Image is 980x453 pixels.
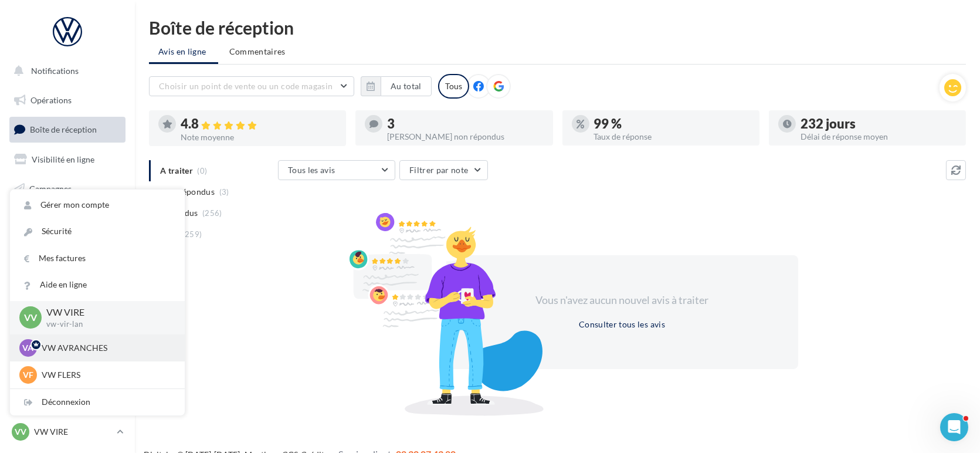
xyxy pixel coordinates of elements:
div: 232 jours [801,117,957,130]
div: [PERSON_NAME] non répondus [387,133,543,141]
span: Opérations [30,95,72,105]
div: Boîte de réception [149,19,966,36]
div: Note moyenne [181,133,337,141]
p: VW AVRANCHES [42,342,171,354]
button: Au total [381,76,432,96]
a: Visibilité en ligne [7,147,128,172]
a: VV VW VIRE [9,421,126,443]
span: Notifications [31,66,79,76]
span: Non répondus [160,186,215,198]
button: Choisir un point de vente ou un code magasin [149,76,354,96]
button: Au total [361,76,432,96]
button: Tous les avis [278,160,395,180]
a: Contacts [7,205,128,230]
a: Sécurité [10,218,185,245]
span: Campagnes [29,183,72,193]
span: VV [24,311,37,324]
span: Commentaires [229,46,286,58]
div: 4.8 [181,117,337,131]
a: Opérations [7,88,128,113]
a: Médiathèque [7,235,128,259]
span: (256) [202,208,222,218]
span: Choisir un point de vente ou un code magasin [159,81,333,91]
div: Déconnexion [10,389,185,415]
div: 99 % [594,117,750,130]
a: Calendrier [7,264,128,289]
button: Consulter tous les avis [574,317,670,332]
div: Taux de réponse [594,133,750,141]
p: VW FLERS [42,369,171,381]
a: Aide en ligne [10,272,185,298]
div: Tous [438,74,469,99]
button: Filtrer par note [399,160,488,180]
span: VV [15,426,26,438]
span: (259) [182,229,202,239]
span: Tous les avis [288,165,335,175]
p: VW VIRE [46,306,166,319]
a: Campagnes [7,177,128,201]
p: vw-vir-lan [46,319,166,330]
div: 3 [387,117,543,130]
a: Campagnes DataOnDemand [7,332,128,367]
iframe: Intercom live chat [940,413,968,441]
span: (3) [219,187,229,197]
a: PLV et print personnalisable [7,293,128,327]
a: Gérer mon compte [10,192,185,218]
button: Notifications [7,59,123,83]
a: Boîte de réception [7,117,128,142]
a: Mes factures [10,245,185,272]
div: Délai de réponse moyen [801,133,957,141]
p: VW VIRE [34,426,112,438]
span: Visibilité en ligne [32,154,94,164]
div: Vous n'avez aucun nouvel avis à traiter [521,293,723,308]
span: VA [23,342,34,354]
span: Boîte de réception [30,124,97,134]
span: VF [23,369,33,381]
